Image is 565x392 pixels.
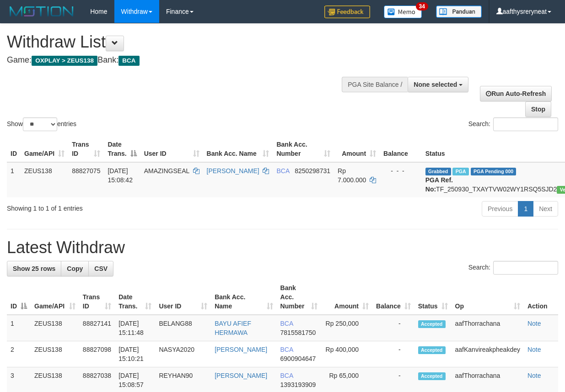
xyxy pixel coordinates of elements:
td: aafKanvireakpheakdey [452,341,524,367]
span: Copy 6900904647 to clipboard [280,355,316,362]
th: Trans ID: activate to sort column ascending [79,280,115,315]
a: Next [533,201,558,217]
span: Rp 7.000.000 [338,167,366,184]
h1: Withdraw List [7,33,367,51]
a: [PERSON_NAME] [207,167,259,175]
b: PGA Ref. No: [425,176,453,193]
span: BCA [280,346,293,353]
th: Game/API: activate to sort column ascending [21,136,68,162]
span: Grabbed [425,168,451,175]
h4: Game: Bank: [7,56,367,65]
label: Search: [468,117,558,131]
span: PGA Pending [471,168,517,175]
span: AMAZINGSEAL [144,167,189,175]
label: Search: [468,261,558,275]
span: Marked by aafsolysreylen [452,168,468,175]
a: [PERSON_NAME] [215,346,267,353]
th: Date Trans.: activate to sort column descending [104,136,140,162]
td: 2 [7,341,31,367]
td: Rp 400,000 [321,341,372,367]
span: BCA [280,372,293,379]
th: Amount: activate to sort column ascending [334,136,380,162]
th: Bank Acc. Number: activate to sort column ascending [277,280,321,315]
span: Accepted [418,346,446,354]
th: Bank Acc. Number: activate to sort column ascending [273,136,334,162]
th: Game/API: activate to sort column ascending [31,280,79,315]
div: PGA Site Balance / [342,77,408,92]
button: None selected [408,77,468,92]
span: Copy 7815581750 to clipboard [280,329,316,336]
a: Previous [482,201,518,217]
th: Op: activate to sort column ascending [452,280,524,315]
td: 88827098 [79,341,115,367]
img: Button%20Memo.svg [384,5,422,18]
span: [DATE] 15:08:42 [108,167,133,184]
span: Show 25 rows [13,265,55,272]
td: BELANG88 [155,315,211,341]
select: Showentries [23,117,57,131]
td: NASYA2020 [155,341,211,367]
th: User ID: activate to sort column ascending [155,280,211,315]
td: aafThorrachana [452,315,524,341]
th: Action [524,280,558,315]
img: panduan.png [436,5,482,18]
th: User ID: activate to sort column ascending [140,136,203,162]
a: Note [527,346,541,353]
a: Run Auto-Refresh [480,86,552,101]
td: ZEUS138 [31,341,79,367]
img: Feedback.jpg [324,5,370,18]
a: Show 25 rows [7,261,61,276]
img: MOTION_logo.png [7,5,76,18]
th: Bank Acc. Name: activate to sort column ascending [203,136,273,162]
span: CSV [94,265,108,272]
a: BAYU AFIEF HERMAWA [215,320,251,336]
a: 1 [518,201,533,217]
td: 1 [7,162,21,197]
a: Note [527,372,541,379]
th: ID [7,136,21,162]
th: Balance [380,136,422,162]
th: ID: activate to sort column descending [7,280,31,315]
span: 34 [416,2,428,11]
th: Bank Acc. Name: activate to sort column ascending [211,280,276,315]
input: Search: [493,117,558,131]
span: BCA [276,167,289,175]
a: Note [527,320,541,327]
h1: Latest Withdraw [7,238,558,257]
td: [DATE] 15:10:21 [115,341,155,367]
span: Copy [67,265,83,272]
th: Amount: activate to sort column ascending [321,280,372,315]
span: Accepted [418,372,446,380]
td: ZEUS138 [21,162,68,197]
a: [PERSON_NAME] [215,372,267,379]
a: CSV [88,261,113,276]
td: Rp 250,000 [321,315,372,341]
span: BCA [118,56,139,66]
td: [DATE] 15:11:48 [115,315,155,341]
span: None selected [414,81,457,88]
th: Status: activate to sort column ascending [414,280,452,315]
span: BCA [280,320,293,327]
td: ZEUS138 [31,315,79,341]
th: Balance: activate to sort column ascending [372,280,414,315]
span: Copy 8250298731 to clipboard [295,167,330,175]
th: Date Trans.: activate to sort column ascending [115,280,155,315]
th: Trans ID: activate to sort column ascending [68,136,104,162]
label: Show entries [7,117,76,131]
span: OXPLAY > ZEUS138 [32,56,97,66]
td: 1 [7,315,31,341]
a: Stop [525,101,551,117]
td: - [372,315,414,341]
a: Copy [61,261,89,276]
td: - [372,341,414,367]
input: Search: [493,261,558,275]
td: 88827141 [79,315,115,341]
span: Accepted [418,320,446,328]
span: Copy 1393193909 to clipboard [280,381,316,388]
div: Showing 1 to 1 of 1 entries [7,200,229,213]
span: 88827075 [72,167,100,175]
div: - - - [383,166,418,175]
